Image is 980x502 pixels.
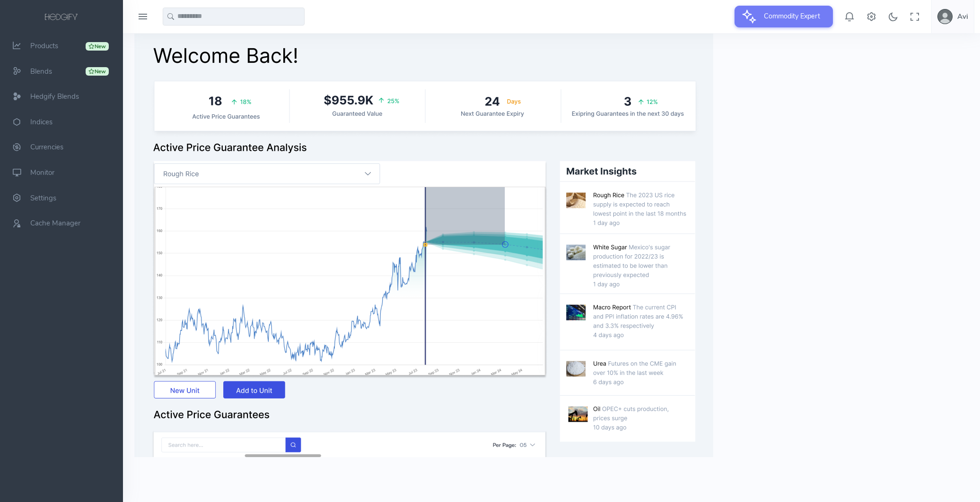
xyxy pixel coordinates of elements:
button: Commodity Expert [735,6,833,27]
div: New [86,67,109,76]
h5: Avi [957,13,968,20]
a: Commodity Expert [735,11,833,21]
span: Cache Manager [30,218,80,228]
span: Hedgify Blends [30,92,79,101]
span: Products [30,41,58,51]
span: Blends [30,67,52,76]
div: New [86,42,109,51]
span: Monitor [30,168,54,177]
img: logo [43,12,80,23]
img: user-image [937,9,953,24]
span: Commodity Expert [758,6,826,26]
span: Indices [30,117,52,127]
img: homescreen.png [134,33,713,457]
span: Settings [30,193,56,203]
span: Currencies [30,142,63,152]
